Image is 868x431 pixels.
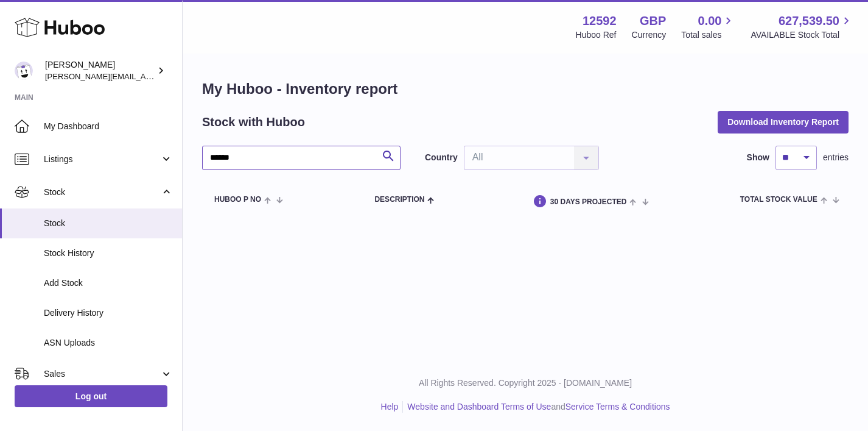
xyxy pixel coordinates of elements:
a: Help [381,402,399,411]
p: All Rights Reserved. Copyright 2025 - [DOMAIN_NAME] [192,377,858,389]
span: Huboo P no [214,196,261,204]
div: Currency [632,29,667,41]
span: Stock [44,187,160,198]
span: My Dashboard [44,121,173,132]
strong: GBP [640,13,666,29]
a: Website and Dashboard Terms of Use [407,402,551,411]
span: 627,539.50 [779,13,839,29]
div: [PERSON_NAME] [45,59,155,82]
div: Huboo Ref [576,29,617,41]
a: 0.00 Total sales [681,13,735,41]
strong: 12592 [583,13,617,29]
span: Delivery History [44,307,173,319]
span: [PERSON_NAME][EMAIL_ADDRESS][DOMAIN_NAME] [45,71,244,81]
span: ASN Uploads [44,337,173,349]
span: Total stock value [740,196,817,204]
span: Stock History [44,248,173,259]
a: Log out [15,385,167,407]
span: Add Stock [44,277,173,289]
button: Download Inventory Report [718,111,849,133]
span: 0.00 [698,13,722,29]
h1: My Huboo - Inventory report [202,79,849,99]
span: Description [374,196,424,204]
label: Country [425,152,458,163]
span: Listings [44,154,160,165]
li: and [403,401,670,413]
span: 30 DAYS PROJECTED [550,198,627,206]
span: Total sales [681,29,735,41]
img: alessandra@kiwivapor.com [15,62,33,80]
span: Stock [44,218,173,229]
span: AVAILABLE Stock Total [751,29,853,41]
h2: Stock with Huboo [202,114,305,130]
label: Show [747,152,769,163]
a: Service Terms & Conditions [565,402,670,411]
a: 627,539.50 AVAILABLE Stock Total [751,13,853,41]
span: Sales [44,368,160,380]
span: entries [823,152,849,163]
